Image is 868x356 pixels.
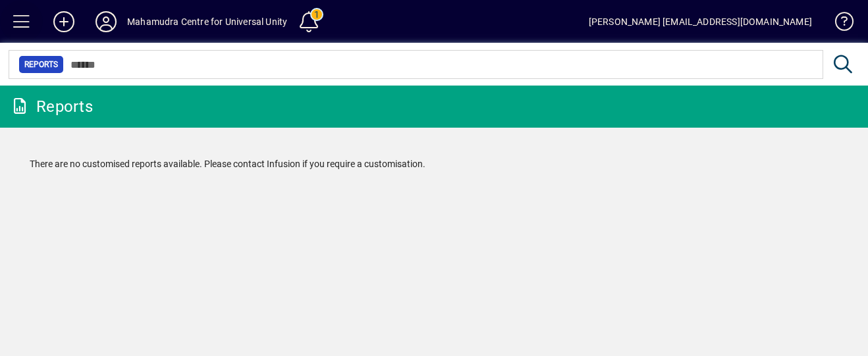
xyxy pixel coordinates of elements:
div: Reports [10,96,93,117]
a: Knowledge Base [825,3,852,45]
div: [PERSON_NAME] [EMAIL_ADDRESS][DOMAIN_NAME] [589,11,812,32]
div: Mahamudra Centre for Universal Unity [127,11,287,32]
button: Add [43,10,85,34]
div: There are no customised reports available. Please contact Infusion if you require a customisation. [16,144,852,184]
span: Reports [24,58,58,71]
button: Profile [85,10,127,34]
